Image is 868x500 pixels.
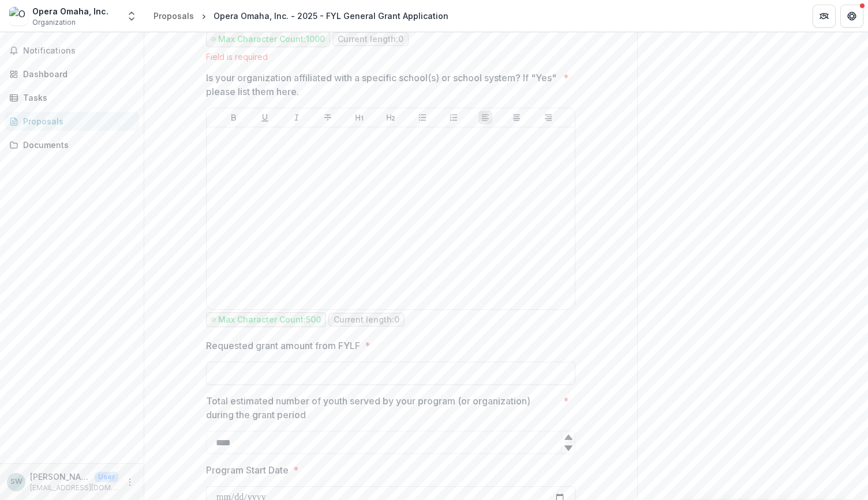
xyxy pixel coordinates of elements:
[258,111,272,124] button: Underline
[23,139,130,151] div: Documents
[218,315,321,325] p: Max Character Count: 500
[10,478,23,486] div: Shannon Walenta
[206,394,559,422] p: Total estimated number of youth served by your program (or organization) during the grant period
[5,135,139,154] a: Documents
[384,111,398,124] button: Heading 2
[338,35,403,44] p: Current length: 0
[206,463,289,477] p: Program Start Date
[206,339,360,353] p: Requested grant amount from FYLF
[447,111,461,124] button: Ordered List
[218,35,325,44] p: Max Character Count: 1000
[206,71,559,99] p: Is your organization affiliated with a specific school(s) or school system? If "Yes" please list ...
[149,7,199,24] a: Proposals
[353,111,366,124] button: Heading 1
[23,68,130,80] div: Dashboard
[227,111,241,124] button: Bold
[23,115,130,127] div: Proposals
[541,111,555,124] button: Align Right
[32,17,76,28] span: Organization
[416,111,429,124] button: Bullet List
[5,112,139,131] a: Proposals
[5,88,139,107] a: Tasks
[154,10,194,22] div: Proposals
[32,5,108,17] div: Opera Omaha, Inc.
[149,7,453,24] nav: breadcrumb
[334,315,399,325] p: Current length: 0
[5,41,139,60] button: Notifications
[290,111,304,124] button: Italicize
[5,65,139,84] a: Dashboard
[30,483,118,493] p: [EMAIL_ADDRESS][DOMAIN_NAME]
[206,52,575,62] div: Field is required
[30,471,90,483] p: [PERSON_NAME]
[321,111,335,124] button: Strike
[840,5,863,28] button: Get Help
[23,46,134,56] span: Notifications
[23,92,130,104] div: Tasks
[214,10,448,22] div: Opera Omaha, Inc. - 2025 - FYL General Grant Application
[123,475,137,489] button: More
[9,7,28,25] img: Opera Omaha, Inc.
[95,472,118,482] p: User
[478,111,492,124] button: Align Left
[124,5,140,28] button: Open entity switcher
[510,111,523,124] button: Align Center
[813,5,836,28] button: Partners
